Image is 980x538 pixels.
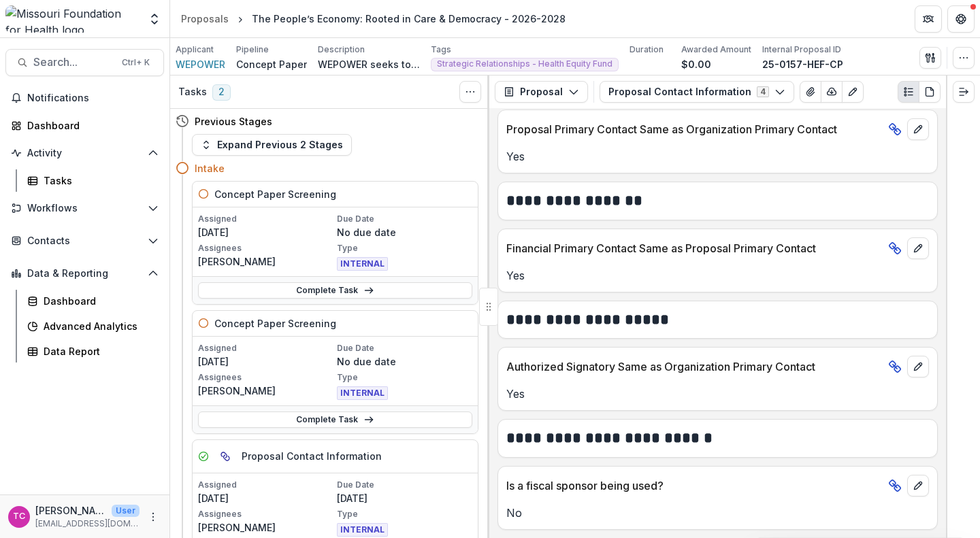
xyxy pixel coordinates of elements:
[947,5,975,33] button: Get Help
[145,5,164,33] button: Open entity switcher
[337,213,473,225] p: Due Date
[198,354,334,369] p: [DATE]
[214,187,336,201] h5: Concept Paper Screening
[681,44,751,56] p: Awarded Amount
[762,57,843,71] p: 25-0157-HEF-CP
[44,344,153,358] div: Data Report
[35,503,106,518] p: [PERSON_NAME]
[5,263,164,284] button: Open Data & Reporting
[27,235,142,247] span: Contacts
[198,384,334,398] p: [PERSON_NAME]
[5,87,164,109] button: Notifications
[318,44,365,56] p: Description
[506,386,929,402] p: Yes
[119,55,152,70] div: Ctrl + K
[176,9,234,29] a: Proposals
[506,358,883,375] p: Authorized Signatory Same as Organization Primary Contact
[762,44,841,56] p: Internal Proposal ID
[242,449,382,463] h5: Proposal Contact Information
[495,81,588,103] button: Proposal
[236,57,307,71] p: Concept Paper
[198,225,334,239] p: [DATE]
[195,161,225,175] h4: Intake
[22,169,164,192] a: Tasks
[915,5,942,33] button: Partners
[919,81,941,103] button: PDF view
[22,290,164,312] a: Dashboard
[198,491,334,505] p: [DATE]
[337,479,473,491] p: Due Date
[337,354,473,369] p: No due date
[506,505,929,521] p: No
[44,173,153,188] div: Tasks
[198,342,334,354] p: Assigned
[506,121,883,137] p: Proposal Primary Contact Same as Organization Primary Contact
[337,508,473,520] p: Type
[5,142,164,164] button: Open Activity
[112,505,140,517] p: User
[337,386,388,400] span: INTERNAL
[181,12,229,26] div: Proposals
[198,282,472,299] a: Complete Task
[907,356,929,377] button: edit
[198,242,334,254] p: Assignees
[506,240,883,256] p: Financial Primary Contact Same as Proposal Primary Contact
[44,294,153,308] div: Dashboard
[198,479,334,491] p: Assigned
[27,268,142,280] span: Data & Reporting
[800,81,821,103] button: View Attached Files
[176,57,225,71] a: WEPOWER
[145,509,161,525] button: More
[192,134,352,156] button: Expand Previous 2 Stages
[22,340,164,363] a: Data Report
[907,475,929,497] button: edit
[431,44,451,56] p: Tags
[35,518,140,530] p: [EMAIL_ADDRESS][DOMAIN_NAME]
[27,118,153,133] div: Dashboard
[506,148,929,165] p: Yes
[27,203,142,214] span: Workflows
[337,371,473,384] p: Type
[236,44,269,56] p: Pipeline
[318,57,420,71] p: WEPOWER seeks to collaborate with a diverse range of partners to advance a “People’s Economy: Roo...
[198,254,334,269] p: [PERSON_NAME]
[212,84,231,101] span: 2
[5,197,164,219] button: Open Workflows
[27,93,159,104] span: Notifications
[337,225,473,239] p: No due date
[198,508,334,520] p: Assignees
[907,118,929,140] button: edit
[27,148,142,159] span: Activity
[13,512,25,521] div: Tori Cope
[337,342,473,354] p: Due Date
[195,114,272,129] h4: Previous Stages
[337,242,473,254] p: Type
[198,213,334,225] p: Assigned
[506,477,883,494] p: Is a fiscal sponsor being used?
[337,523,388,537] span: INTERNAL
[437,59,612,69] span: Strategic Relationships - Health Equity Fund
[5,230,164,252] button: Open Contacts
[842,81,864,103] button: Edit as form
[681,57,711,71] p: $0.00
[5,114,164,137] a: Dashboard
[600,81,794,103] button: Proposal Contact Information4
[506,267,929,284] p: Yes
[898,81,919,103] button: Plaintext view
[907,237,929,259] button: edit
[22,315,164,337] a: Advanced Analytics
[176,44,214,56] p: Applicant
[198,371,334,384] p: Assignees
[5,49,164,76] button: Search...
[178,86,207,98] h3: Tasks
[459,81,481,103] button: Toggle View Cancelled Tasks
[33,56,114,69] span: Search...
[198,520,334,535] p: [PERSON_NAME]
[214,445,236,467] button: Parent task
[252,12,566,26] div: The People’s Economy: Rooted in Care & Democracy - 2026-2028
[44,319,153,333] div: Advanced Analytics
[337,491,473,505] p: [DATE]
[198,411,472,428] a: Complete Task
[176,9,571,29] nav: breadcrumb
